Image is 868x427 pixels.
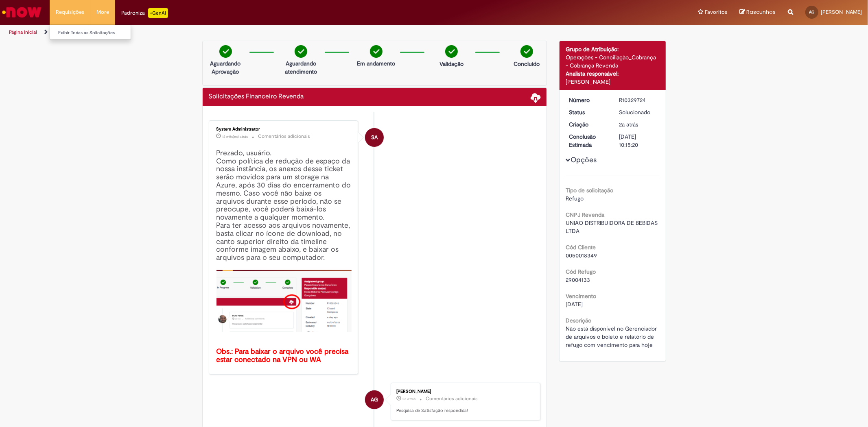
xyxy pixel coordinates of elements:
[566,211,604,218] b: CNPJ Revenda
[619,121,638,128] time: 21/08/2023 15:21:54
[445,45,458,58] img: check-circle-green.png
[219,45,232,58] img: check-circle-green.png
[216,127,352,132] div: System Administrator
[619,133,657,149] div: [DATE] 10:15:20
[821,9,862,15] span: [PERSON_NAME]
[563,108,613,116] dt: Status
[566,252,597,259] span: 0050018349
[371,128,378,147] span: SA
[370,45,383,58] img: check-circle-green.png
[566,45,660,53] div: Grupo de Atribuição:
[371,390,378,410] span: AG
[566,276,590,283] span: 29004133
[520,45,533,58] img: check-circle-green.png
[566,219,659,235] span: UNIAO DISTRIBUIDORA DE BEBIDAS LTDA
[365,128,384,147] div: System Administrator
[566,292,596,300] b: Vencimento
[566,53,660,70] div: Operações - Conciliação_Cobrança - Cobrança Revenda
[121,8,168,18] div: Padroniza
[396,389,532,394] div: [PERSON_NAME]
[705,8,727,16] span: Favoritos
[148,8,168,18] p: +GenAi
[50,28,140,37] a: Exibir Todas as Solicitações
[402,396,415,401] span: 2a atrás
[295,45,307,58] img: check-circle-green.png
[50,24,131,40] ul: Requisições
[809,9,815,15] span: AG
[566,268,596,275] b: Cód Refugo
[402,396,415,401] time: 22/08/2023 16:41:52
[6,25,573,40] ul: Trilhas de página
[9,29,37,35] a: Página inicial
[619,96,657,104] div: R10329724
[566,195,584,202] span: Refugo
[357,59,395,68] p: Em andamento
[258,133,310,140] small: Comentários adicionais
[216,270,352,332] img: x_mdbda_azure_blob.picture2.png
[566,244,596,251] b: Cód Cliente
[426,395,478,402] small: Comentários adicionais
[209,93,304,100] h2: Solicitações Financeiro Revenda Histórico de tíquete
[223,134,248,139] time: 09/09/2024 14:20:22
[566,187,613,194] b: Tipo de solicitação
[223,134,248,139] span: 12 mês(es) atrás
[396,407,532,414] p: Pesquisa de Satisfação respondida!
[531,92,540,102] span: Baixar anexos
[206,59,245,76] p: Aguardando Aprovação
[563,133,613,149] dt: Conclusão Estimada
[96,8,109,16] span: More
[1,4,43,20] img: ServiceNow
[739,9,776,16] a: Rascunhos
[746,8,776,16] span: Rascunhos
[619,120,657,129] div: 21/08/2023 15:21:54
[281,59,321,76] p: Aguardando atendimento
[566,325,658,349] span: Não está disponível no Gerenciador de arquivos o boleto e relatório de refugo com vencimento para...
[216,149,352,364] h4: Prezado, usuário. Como política de redução de espaço da nossa instância, os anexos desse ticket s...
[439,60,464,68] p: Validação
[365,390,384,409] div: Angela Groschank
[619,108,657,116] div: Solucionado
[56,8,84,16] span: Requisições
[566,78,660,86] div: [PERSON_NAME]
[566,70,660,78] div: Analista responsável:
[566,301,583,308] span: [DATE]
[619,121,638,128] span: 2a atrás
[566,317,591,324] b: Descrição
[563,120,613,129] dt: Criação
[563,96,613,104] dt: Número
[514,60,540,68] p: Concluído
[216,347,351,364] b: Obs.: Para baixar o arquivo você precisa estar conectado na VPN ou WA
